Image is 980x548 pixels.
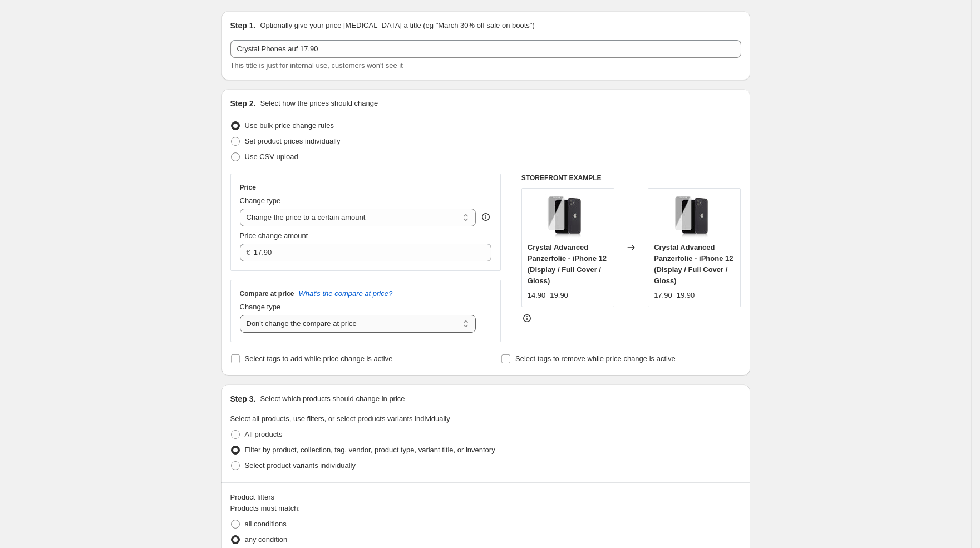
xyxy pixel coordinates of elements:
[245,446,495,454] span: Filter by product, collection, tag, vendor, product type, variant title, or inventory
[245,430,283,438] span: All products
[550,291,568,299] span: 19.90
[240,231,308,240] span: Price change amount
[260,20,534,31] p: Optionally give your price [MEDICAL_DATA] a title (eg "March 30% off sale on boots")
[245,520,287,528] span: all conditions
[515,354,676,363] span: Select tags to remove while price change is active
[230,40,741,58] input: 30% off holiday sale
[254,244,475,261] input: 80.00
[245,354,393,363] span: Select tags to add while price change is active
[230,98,256,109] h2: Step 2.
[230,61,403,70] span: This title is just for internal use, customers won't see it
[677,291,695,299] span: 19.90
[545,194,590,239] img: iPhone-12-display-fc-gloss_80x.jpg
[230,393,256,404] h2: Step 3.
[654,243,733,285] span: Crystal Advanced Panzerfolie - iPhone 12 (Display / Full Cover / Gloss)
[240,289,294,298] h3: Compare at price
[521,174,741,182] h6: STOREFRONT EXAMPLE
[245,461,356,470] span: Select product variants individually
[299,289,393,298] button: What's the compare at price?
[230,504,301,512] span: Products must match:
[245,137,341,145] span: Set product prices individually
[260,393,405,404] p: Select which products should change in price
[672,194,717,239] img: iPhone-12-display-fc-gloss_80x.jpg
[528,243,607,285] span: Crystal Advanced Panzerfolie - iPhone 12 (Display / Full Cover / Gloss)
[247,248,250,256] span: €
[245,535,288,544] span: any condition
[245,152,298,161] span: Use CSV upload
[240,183,256,192] h3: Price
[480,211,491,223] div: help
[230,414,450,423] span: Select all products, use filters, or select products variants individually
[240,196,281,205] span: Change type
[245,121,334,130] span: Use bulk price change rules
[240,303,281,311] span: Change type
[528,291,546,299] span: 14.90
[230,492,741,503] div: Product filters
[654,291,672,299] span: 17.90
[260,98,378,109] p: Select how the prices should change
[230,20,256,31] h2: Step 1.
